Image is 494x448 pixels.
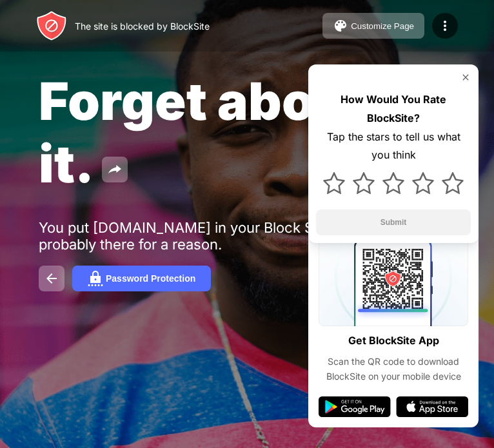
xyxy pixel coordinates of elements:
[107,162,123,177] img: share.svg
[382,172,404,194] img: star.svg
[316,90,471,128] div: How Would You Rate BlockSite?
[44,271,59,286] img: back.svg
[351,21,414,31] div: Customize Page
[36,10,67,41] img: header-logo.svg
[322,13,424,39] button: Customize Page
[333,18,348,34] img: pallet.svg
[316,128,471,165] div: Tap the stars to tell us what you think
[88,271,103,286] img: password.svg
[442,172,464,194] img: star.svg
[437,18,453,34] img: menu-icon.svg
[353,172,375,194] img: star.svg
[319,396,391,417] img: google-play.svg
[412,172,434,194] img: star.svg
[316,209,471,235] button: Submit
[106,273,195,284] div: Password Protection
[75,21,210,32] div: The site is blocked by BlockSite
[396,396,468,417] img: app-store.svg
[72,266,211,291] button: Password Protection
[39,70,368,195] span: Forget about it.
[323,172,345,194] img: star.svg
[39,219,437,253] div: You put [DOMAIN_NAME] in your Block Sites list. It’s probably there for a reason.
[319,355,468,384] div: Scan the QR code to download BlockSite on your mobile device
[460,72,471,83] img: rate-us-close.svg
